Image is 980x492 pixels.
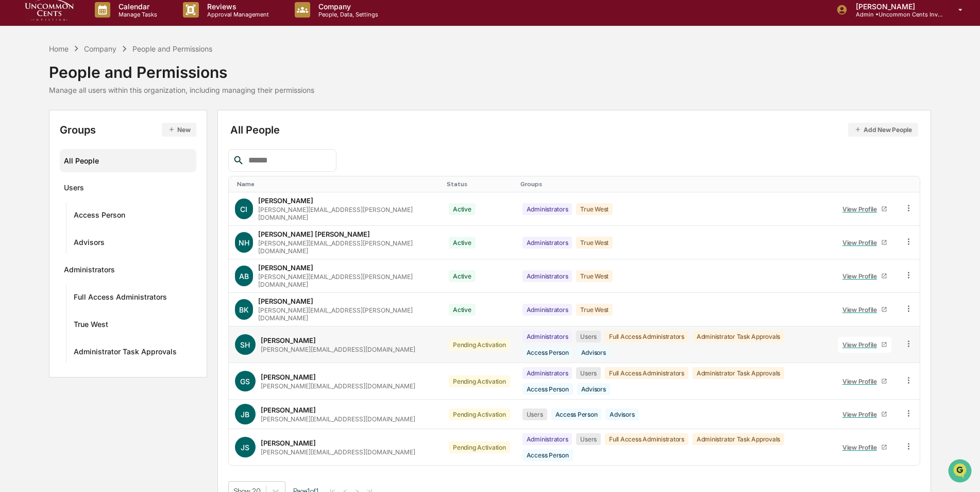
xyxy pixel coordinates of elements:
[75,131,83,139] div: 🗄️
[237,181,438,188] div: Toggle SortBy
[838,406,891,422] a: View Profile
[74,320,108,332] div: True West
[310,11,383,18] p: People, Data, Settings
[576,237,613,249] div: True West
[838,439,891,455] a: View Profile
[522,331,572,342] div: Administrators
[258,297,313,305] div: [PERSON_NAME]
[449,339,510,351] div: Pending Activation
[842,306,881,314] div: View Profile
[49,55,314,81] div: People and Permissions
[35,89,130,97] div: We're available if you need us!
[449,270,476,282] div: Active
[522,347,573,358] div: Access Person
[10,79,29,97] img: 1746055101610-c473b297-6a78-478c-a979-82029cc54cd1
[577,383,610,395] div: Advisors
[838,373,891,389] a: View Profile
[74,347,177,359] div: Administrator Task Approvals
[239,305,249,314] span: BK
[21,150,65,160] span: Data Lookup
[692,331,784,342] div: Administrator Task Approvals
[162,123,196,137] button: New
[522,270,572,282] div: Administrators
[522,408,547,420] div: Users
[258,230,370,238] div: [PERSON_NAME] [PERSON_NAME]
[605,408,638,420] div: Advisors
[74,238,105,250] div: Advisors
[522,433,572,445] div: Administrators
[836,181,893,188] div: Toggle SortBy
[848,2,943,11] p: [PERSON_NAME]
[258,196,313,205] div: [PERSON_NAME]
[74,210,125,223] div: Access Person
[848,123,918,137] button: Add New People
[110,2,162,11] p: Calendar
[64,265,115,277] div: Administrators
[522,304,572,316] div: Administrators
[132,44,212,53] div: People and Permissions
[240,205,247,214] span: CI
[84,44,116,53] div: Company
[60,123,196,137] div: Groups
[605,367,688,379] div: Full Access Administrators
[576,203,613,215] div: True West
[261,415,415,423] div: [PERSON_NAME][EMAIL_ADDRESS][DOMAIN_NAME]
[842,444,881,451] div: View Profile
[261,382,415,390] div: [PERSON_NAME][EMAIL_ADDRESS][DOMAIN_NAME]
[261,336,316,345] div: [PERSON_NAME]
[947,458,975,486] iframe: Open customer support
[842,378,881,385] div: View Profile
[906,181,916,188] div: Toggle SortBy
[520,181,828,188] div: Toggle SortBy
[842,239,881,247] div: View Profile
[576,270,613,282] div: True West
[175,82,188,94] button: Start new chat
[522,237,572,249] div: Administrators
[449,237,476,249] div: Active
[842,411,881,418] div: View Profile
[522,383,573,395] div: Access Person
[449,304,476,316] div: Active
[71,126,132,144] a: 🗄️Attestations
[240,377,250,386] span: GS
[576,304,613,316] div: True West
[605,331,688,342] div: Full Access Administrators
[842,205,881,213] div: View Profile
[6,126,71,144] a: 🖐️Preclearance
[85,130,128,140] span: Attestations
[10,22,188,38] p: How can we help?
[261,448,415,456] div: [PERSON_NAME][EMAIL_ADDRESS][DOMAIN_NAME]
[258,306,436,322] div: [PERSON_NAME][EMAIL_ADDRESS][PERSON_NAME][DOMAIN_NAME]
[838,201,891,217] a: View Profile
[447,181,512,188] div: Toggle SortBy
[73,174,125,183] a: Powered byPylon
[842,272,881,280] div: View Profile
[64,152,192,169] div: All People
[261,346,415,353] div: [PERSON_NAME][EMAIL_ADDRESS][DOMAIN_NAME]
[258,273,436,288] div: [PERSON_NAME][EMAIL_ADDRESS][PERSON_NAME][DOMAIN_NAME]
[449,203,476,215] div: Active
[239,272,249,281] span: AB
[261,439,316,447] div: [PERSON_NAME]
[848,11,943,18] p: Admin • Uncommon Cents Investing
[261,373,316,381] div: [PERSON_NAME]
[258,239,436,255] div: [PERSON_NAME][EMAIL_ADDRESS][PERSON_NAME][DOMAIN_NAME]
[241,410,249,419] span: JB
[310,2,383,11] p: Company
[258,264,313,272] div: [PERSON_NAME]
[64,183,84,195] div: Users
[10,131,19,139] div: 🖐️
[692,433,784,445] div: Administrator Task Approvals
[838,235,891,251] a: View Profile
[551,408,602,420] div: Access Person
[576,367,601,379] div: Users
[838,268,891,284] a: View Profile
[261,406,316,414] div: [PERSON_NAME]
[692,367,784,379] div: Administrator Task Approvals
[449,375,510,387] div: Pending Activation
[842,341,881,349] div: View Profile
[576,433,601,445] div: Users
[449,441,510,453] div: Pending Activation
